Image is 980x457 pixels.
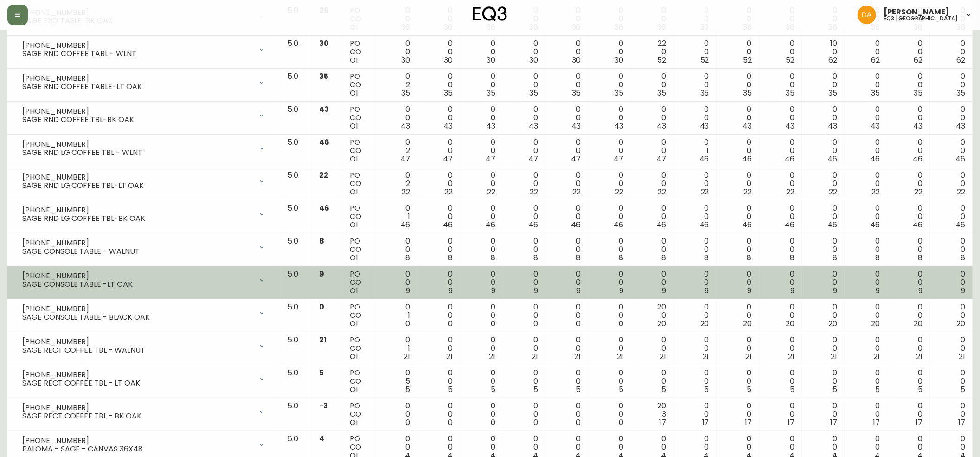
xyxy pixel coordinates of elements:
[22,116,252,124] div: SAGE RND COFFEE TBL-BK OAK
[534,285,538,296] span: 9
[350,105,367,130] div: PO CO
[785,154,794,164] span: 46
[747,252,752,263] span: 8
[657,154,666,164] span: 47
[786,88,794,98] span: 35
[468,72,495,97] div: 0 0
[767,138,794,163] div: 0 0
[767,39,794,64] div: 0 0
[22,280,252,289] div: SAGE CONSOLE TABLE -LT OAK
[639,237,666,262] div: 0 0
[15,105,273,126] div: [PHONE_NUMBER]SAGE RND COFFEE TBL-BK OAK
[382,105,410,130] div: 0 0
[15,171,273,192] div: [PHONE_NUMBER]SAGE RND LG COFFEE TBL-LT OAK
[743,88,752,98] span: 35
[15,303,273,323] div: [PHONE_NUMBER]SAGE CONSOLE TABLE - BLACK OAK
[681,39,709,64] div: 0 0
[724,171,752,196] div: 0 0
[319,104,329,115] span: 43
[937,105,965,130] div: 0 0
[639,270,666,295] div: 0 0
[22,107,252,116] div: [PHONE_NUMBER]
[22,346,252,354] div: SAGE RECT COFFEE TBL - WALNUT
[767,6,794,32] div: 0 0
[553,138,581,163] div: 0 0
[809,39,837,64] div: 10 0
[639,39,666,64] div: 22 0
[785,219,794,230] span: 46
[827,219,837,230] span: 46
[350,237,367,262] div: PO CO
[681,204,709,229] div: 0 0
[22,247,252,256] div: SAGE CONSOLE TABLE - WALNUT
[425,105,453,130] div: 0 0
[870,154,880,164] span: 46
[553,204,581,229] div: 0 0
[319,236,324,246] span: 8
[400,219,410,230] span: 46
[22,371,252,379] div: [PHONE_NUMBER]
[829,187,837,197] span: 22
[596,171,624,196] div: 0 0
[350,39,367,64] div: PO CO
[425,171,453,196] div: 0 0
[15,369,273,389] div: [PHONE_NUMBER]SAGE RECT COFFEE TBL - LT OAK
[22,338,252,346] div: [PHONE_NUMBER]
[15,237,273,257] div: [PHONE_NUMBER]SAGE CONSOLE TABLE - WALNUT
[809,105,837,130] div: 0 0
[486,154,496,164] span: 47
[701,187,709,197] span: 22
[15,39,273,60] div: [PHONE_NUMBER]SAGE RND COFFEE TABL - WLNT
[553,105,581,130] div: 0 0
[350,154,358,164] span: OI
[615,55,624,65] span: 30
[913,154,922,164] span: 46
[444,187,453,197] span: 22
[955,219,965,230] span: 46
[443,121,453,131] span: 43
[743,187,752,197] span: 22
[681,237,709,262] div: 0 0
[425,72,453,97] div: 0 0
[15,270,273,290] div: [PHONE_NUMBER]SAGE CONSOLE TABLE -LT OAK
[884,16,958,21] h5: eq3 [GEOGRAPHIC_DATA]
[350,204,367,229] div: PO CO
[487,187,496,197] span: 22
[22,437,252,445] div: [PHONE_NUMBER]
[743,55,752,65] span: 52
[400,154,410,164] span: 47
[22,214,252,223] div: SAGE RND LG COFFEE TBL-BK OAK
[553,237,581,262] div: 0 0
[22,379,252,387] div: SAGE RECT COFFEE TBL - LT OAK
[700,88,709,98] span: 35
[319,71,328,82] span: 35
[529,219,538,230] span: 46
[615,187,624,197] span: 22
[382,39,410,64] div: 0 0
[875,252,880,263] span: 8
[529,154,538,164] span: 47
[724,204,752,229] div: 0 0
[280,69,312,102] td: 5.0
[914,88,922,98] span: 35
[833,252,837,263] span: 8
[530,55,538,65] span: 30
[350,121,358,131] span: OI
[700,121,709,131] span: 43
[955,154,965,164] span: 46
[350,72,367,97] div: PO CO
[596,138,624,163] div: 0 0
[596,39,624,64] div: 0 0
[918,252,922,263] span: 8
[572,121,581,131] span: 43
[402,187,410,197] span: 22
[491,252,495,263] span: 8
[553,171,581,196] div: 0 0
[937,138,965,163] div: 0 0
[350,187,358,197] span: OI
[571,154,581,164] span: 47
[681,72,709,97] div: 0 0
[914,187,922,197] span: 22
[468,138,495,163] div: 0 0
[553,6,581,32] div: 0 0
